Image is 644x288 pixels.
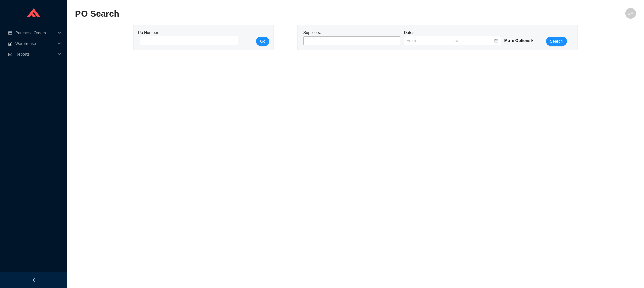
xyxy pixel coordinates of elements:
input: To [454,37,494,44]
span: left [32,278,36,282]
span: Reports [15,49,56,60]
button: Search [546,37,567,46]
span: Go [260,38,265,45]
div: Po Number: [138,29,236,46]
span: swap-right [448,38,452,43]
span: Purchase Orders [15,27,56,38]
span: Warehouse [15,38,56,49]
span: More Options [504,38,534,43]
span: to [448,38,452,43]
div: Suppliers: [302,29,402,46]
button: Go [256,37,269,46]
input: From [407,37,446,44]
div: Dates: [402,29,503,46]
span: SM [628,8,634,19]
h2: PO Search [75,8,496,20]
span: Search [550,38,563,45]
span: credit-card [8,31,13,35]
span: fund [8,52,13,56]
span: caret-right [530,39,534,43]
